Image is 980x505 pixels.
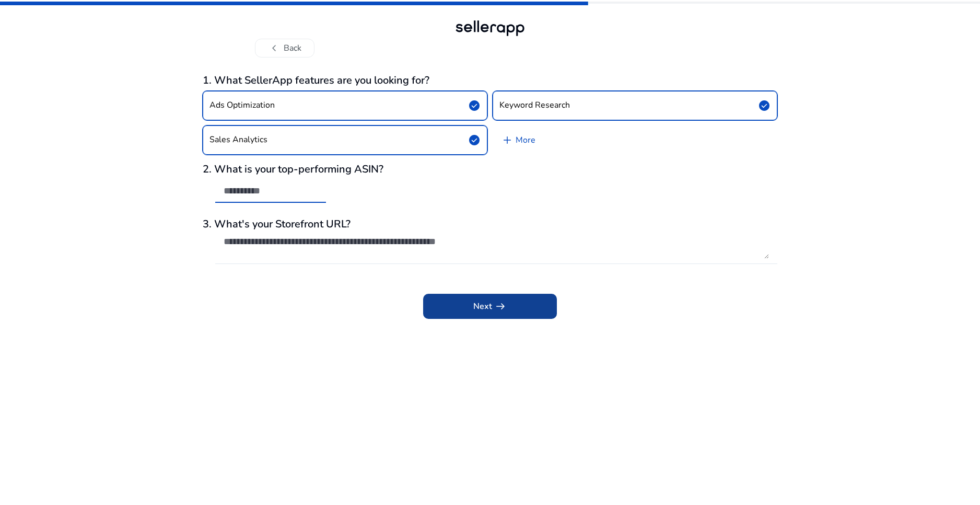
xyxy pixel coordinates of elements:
span: arrow_right_alt [494,300,507,313]
button: Sales Analyticscheck_circle [203,125,487,155]
span: check_circle [758,99,771,112]
h4: Sales Analytics [209,135,267,145]
span: add [501,134,514,146]
span: Next [473,300,507,313]
h3: 1. What SellerApp features are you looking for? [203,74,777,87]
button: chevron_leftBack [255,39,314,58]
h4: Keyword Research [499,100,570,110]
span: check_circle [468,134,481,146]
h4: Ads Optimization [209,100,275,110]
span: check_circle [468,99,481,112]
a: More [493,125,544,155]
span: chevron_left [268,42,281,54]
button: Nextarrow_right_alt [423,294,557,319]
button: Ads Optimizationcheck_circle [203,91,487,120]
button: Keyword Researchcheck_circle [493,91,777,120]
h3: 2. What is your top-performing ASIN? [203,163,777,176]
h3: 3. What's your Storefront URL? [203,218,777,231]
